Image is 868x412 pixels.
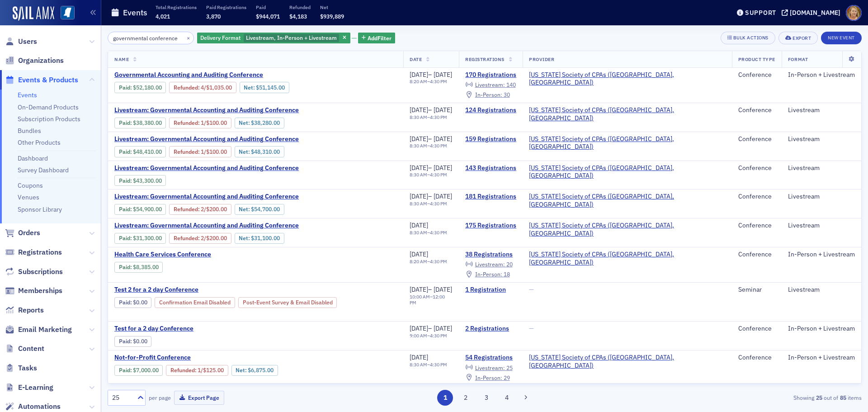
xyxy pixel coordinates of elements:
[475,81,505,88] span: Livestream :
[18,402,61,412] span: Automations
[174,148,198,155] a: Refunded
[169,118,231,128] div: Refunded: 128 - $3838000
[156,13,170,20] span: 4,021
[430,78,447,85] time: 4:30 PM
[114,251,266,259] span: Health Care Services Conference
[5,402,61,412] a: Automations
[430,114,447,120] time: 4:30 PM
[119,177,133,184] span: :
[458,390,474,406] button: 2
[114,118,166,128] div: Paid: 128 - $3838000
[119,235,130,242] a: Paid
[504,374,510,381] span: 29
[18,115,80,123] a: Subscription Products
[114,82,166,93] div: Paid: 188 - $5218000
[206,148,227,155] span: $100.00
[197,33,350,44] div: Livestream, In-Person + Livestream
[200,34,241,41] span: Delivery Format
[410,172,452,178] div: –
[790,9,840,17] div: [DOMAIN_NAME]
[119,119,133,126] span: :
[114,135,352,143] a: Livestream: Governmental Accounting and Auditing Conference
[465,91,509,99] a: In-Person: 30
[410,106,452,114] div: –
[169,204,231,215] div: Refunded: 188 - $5490000
[18,193,39,201] a: Venues
[788,193,855,201] div: Livestream
[174,235,198,242] a: Refunded
[320,13,344,20] span: $939,889
[174,206,201,213] span: :
[738,106,775,114] div: Conference
[738,164,775,172] div: Conference
[529,222,726,237] a: [US_STATE] Society of CPAs ([GEOGRAPHIC_DATA], [GEOGRAPHIC_DATA])
[410,135,428,143] span: [DATE]
[434,164,452,172] span: [DATE]
[529,164,726,180] a: [US_STATE] Society of CPAs ([GEOGRAPHIC_DATA], [GEOGRAPHIC_DATA])
[119,235,133,242] span: :
[788,286,855,294] div: Livestream
[434,135,452,143] span: [DATE]
[410,106,428,114] span: [DATE]
[320,4,344,10] p: Net
[184,33,193,42] button: ×
[782,9,844,16] button: [DOMAIN_NAME]
[114,106,352,114] a: Livestream: Governmental Accounting and Auditing Conference
[114,354,266,362] span: Not-for-Profit Conference
[410,142,427,149] time: 8:30 AM
[133,367,159,374] span: $7,000.00
[410,201,452,207] div: –
[529,71,726,87] a: [US_STATE] Society of CPAs ([GEOGRAPHIC_DATA], [GEOGRAPHIC_DATA])
[114,135,299,143] span: Livestream: Governmental Accounting and Auditing Conference
[133,177,162,184] span: $43,300.00
[206,4,246,10] p: Paid Registrations
[206,13,221,20] span: 3,870
[119,299,130,306] a: Paid
[18,305,44,315] span: Reports
[18,247,62,257] span: Registrations
[475,260,505,268] span: Livestream :
[5,383,53,393] a: E-Learning
[788,325,855,333] div: In-Person + Livestream
[410,164,452,172] div: –
[174,235,201,242] span: :
[114,262,163,273] div: Paid: 41 - $838500
[465,354,516,362] a: 54 Registrations
[738,135,775,143] div: Conference
[788,222,855,230] div: Livestream
[119,148,130,155] a: Paid
[239,148,251,155] span: Net :
[18,91,37,99] a: Events
[155,297,235,308] div: Confirmation Email
[18,75,78,85] span: Events & Products
[256,13,280,20] span: $944,071
[5,363,37,373] a: Tasks
[239,235,251,242] span: Net :
[465,71,516,79] a: 170 Registrations
[156,4,197,10] p: Total Registrations
[256,4,280,10] p: Paid
[61,6,75,20] img: SailAMX
[166,365,228,376] div: Refunded: 59 - $700000
[119,367,130,374] a: Paid
[410,333,452,339] div: –
[475,270,502,278] span: In-Person :
[18,181,43,189] a: Coupons
[529,71,726,87] span: Mississippi Society of CPAs (Ridgeland, MS)
[738,222,775,230] div: Conference
[506,81,516,88] span: 140
[18,56,64,66] span: Organizations
[239,206,251,213] span: Net :
[133,264,159,270] span: $8,385.00
[434,106,452,114] span: [DATE]
[410,332,427,339] time: 9:00 AM
[119,119,130,126] a: Paid
[506,260,513,268] span: 20
[410,250,428,258] span: [DATE]
[206,119,227,126] span: $100.00
[465,106,516,114] a: 124 Registrations
[174,84,201,91] span: :
[256,84,285,91] span: $51,145.00
[529,354,726,369] span: Mississippi Society of CPAs (Ridgeland, MS)
[410,71,452,79] div: –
